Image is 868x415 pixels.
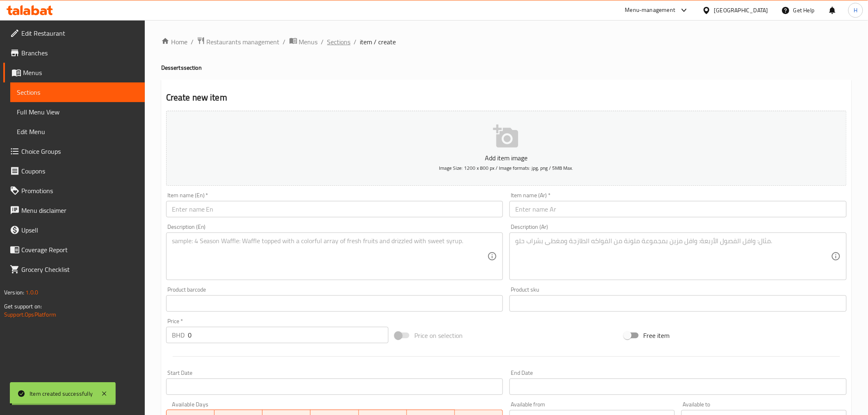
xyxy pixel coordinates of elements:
h4: Desserts section [161,64,852,72]
span: Edit Menu [17,127,138,137]
span: item / create [360,37,396,47]
li: / [354,37,357,47]
a: Branches [3,43,145,63]
div: Item created successfully [30,389,93,398]
span: Menu disclaimer [21,205,138,215]
span: Choice Groups [21,146,138,156]
p: BHD [172,330,185,340]
span: 1.0.0 [25,287,38,298]
a: Coupons [3,161,145,181]
span: Menus [23,68,138,78]
a: Menus [3,63,145,82]
span: H [854,6,857,15]
span: Upsell [21,225,138,235]
div: [GEOGRAPHIC_DATA] [714,6,768,15]
a: Full Menu View [10,102,145,122]
span: Coupons [21,166,138,176]
span: Grocery Checklist [21,265,138,274]
span: Sections [17,87,138,97]
a: Coverage Report [3,240,145,260]
a: Choice Groups [3,141,145,161]
li: / [283,37,286,47]
a: Sections [327,37,351,47]
a: Edit Restaurant [3,23,145,43]
span: Full Menu View [17,107,138,117]
span: Menus [299,37,318,47]
input: Please enter price [188,327,388,343]
div: Menu-management [625,5,676,15]
a: Menu disclaimer [3,201,145,220]
a: Menus [289,36,318,47]
span: Coverage Report [21,245,138,255]
a: Edit Menu [10,122,145,141]
a: Home [161,37,187,47]
span: Edit Restaurant [21,28,138,38]
span: Version: [4,287,24,298]
nav: breadcrumb [161,36,852,47]
input: Please enter product barcode [166,295,503,312]
span: Image Size: 1200 x 800 px / Image formats: jpg, png / 5MB Max. [439,163,573,173]
span: Promotions [21,186,138,196]
input: Enter name Ar [509,201,847,217]
span: Free item [644,331,670,340]
a: Restaurants management [197,36,280,47]
input: Enter name En [166,201,503,217]
a: Sections [10,82,145,102]
input: Please enter product sku [509,295,847,312]
h2: Create new item [166,91,847,104]
span: Get support on: [4,301,42,312]
span: Branches [21,48,138,58]
span: Price on selection [414,331,463,340]
a: Grocery Checklist [3,260,145,279]
li: / [321,37,324,47]
li: / [191,37,194,47]
p: Add item image [179,153,834,163]
a: Support.OpsPlatform [4,309,56,320]
a: Promotions [3,181,145,201]
button: Add item imageImage Size: 1200 x 800 px / Image formats: jpg, png / 5MB Max. [166,111,847,186]
span: Restaurants management [207,37,280,47]
a: Upsell [3,220,145,240]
